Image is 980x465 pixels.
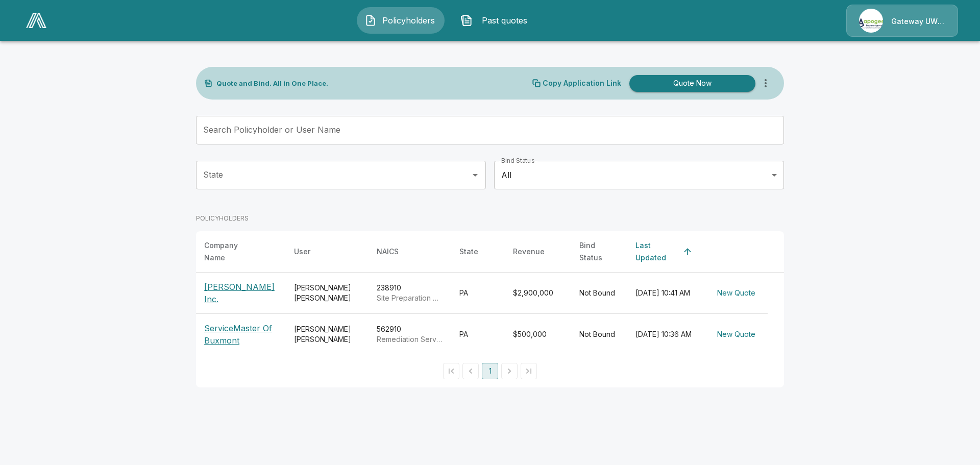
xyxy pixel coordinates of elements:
[216,80,328,87] p: Quote and Bind. All in One Place.
[543,80,621,87] p: Copy Application Link
[468,168,482,182] button: Open
[635,239,678,264] div: Last Updated
[377,324,443,345] div: 562910
[204,239,259,264] div: Company Name
[571,273,627,314] td: Not Bound
[627,273,705,314] td: [DATE] 10:41 AM
[625,75,755,92] a: Quote Now
[451,273,505,314] td: PA
[294,324,360,345] div: [PERSON_NAME] [PERSON_NAME]
[627,314,705,355] td: [DATE] 10:36 AM
[294,283,360,303] div: [PERSON_NAME] [PERSON_NAME]
[204,281,278,305] p: [PERSON_NAME] Inc.
[377,246,399,258] div: NAICS
[442,363,538,379] nav: pagination navigation
[571,231,627,273] th: Bind Status
[196,214,249,223] p: POLICYHOLDERS
[755,73,776,93] button: more
[26,13,46,28] img: AA Logo
[377,293,443,303] p: Site Preparation Contractors
[196,231,784,355] table: simple table
[571,314,627,355] td: Not Bound
[453,7,541,34] button: Past quotes IconPast quotes
[501,156,534,165] label: Bind Status
[357,7,445,34] button: Policyholders IconPolicyholders
[513,246,545,258] div: Revenue
[204,322,278,347] p: ServiceMaster Of Buxmont
[460,14,473,27] img: Past quotes Icon
[505,314,571,355] td: $500,000
[505,273,571,314] td: $2,900,000
[294,246,310,258] div: User
[713,284,759,303] button: New Quote
[381,14,437,27] span: Policyholders
[459,246,478,258] div: State
[377,334,443,345] p: Remediation Services
[451,314,505,355] td: PA
[482,363,498,379] button: page 1
[713,325,759,344] button: New Quote
[629,75,755,92] button: Quote Now
[377,283,443,303] div: 238910
[477,14,533,27] span: Past quotes
[364,14,377,27] img: Policyholders Icon
[494,161,784,189] div: All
